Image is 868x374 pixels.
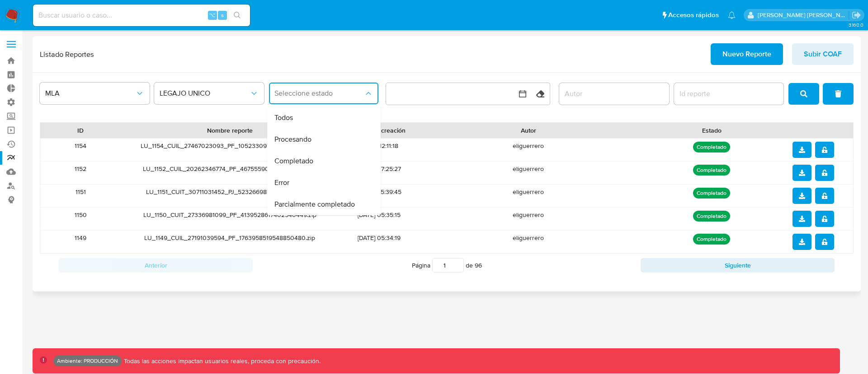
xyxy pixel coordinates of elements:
[209,11,216,19] span: ⌥
[221,11,224,19] span: s
[57,359,118,363] p: Ambiente: PRODUCCIÓN
[852,10,861,20] a: Salir
[228,9,246,22] button: search-icon
[668,10,719,20] span: Accesos rápidos
[758,11,849,19] p: horacio.montalvetti@mercadolibre.com
[33,9,250,21] input: Buscar usuario o caso...
[122,357,321,365] p: Todas las acciones impactan usuarios reales, proceda con precaución.
[728,11,736,19] a: Notificaciones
